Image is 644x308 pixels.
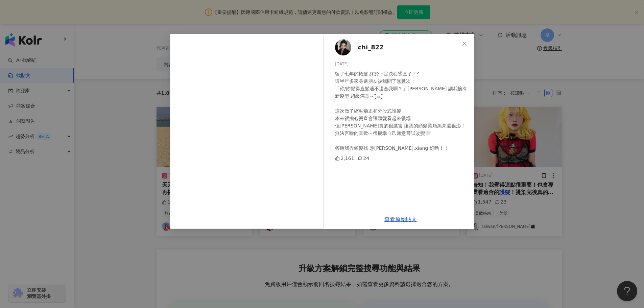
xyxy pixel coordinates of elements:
span: close [462,41,467,46]
div: 2,161 [335,155,354,162]
a: KOL Avatarchi_822 [335,39,459,55]
button: Close [458,37,471,50]
div: 留了七年的捲髮 終於下定決心燙直了.ᐟ.ᐟ 這半年多來身邊朋友被我問了無數次： 「你/妳覺得直髮適不適合我啊？」[PERSON_NAME] 讓我擁有新髮型 超級滿意～˃̣̣̥᷄⌓˂̣̣̥᷅ 這次... [335,70,469,152]
div: 24 [358,155,369,162]
div: [DATE] [335,61,469,67]
img: KOL Avatar [335,39,351,55]
span: chi_822 [358,43,384,52]
a: 查看原始貼文 [384,216,417,222]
